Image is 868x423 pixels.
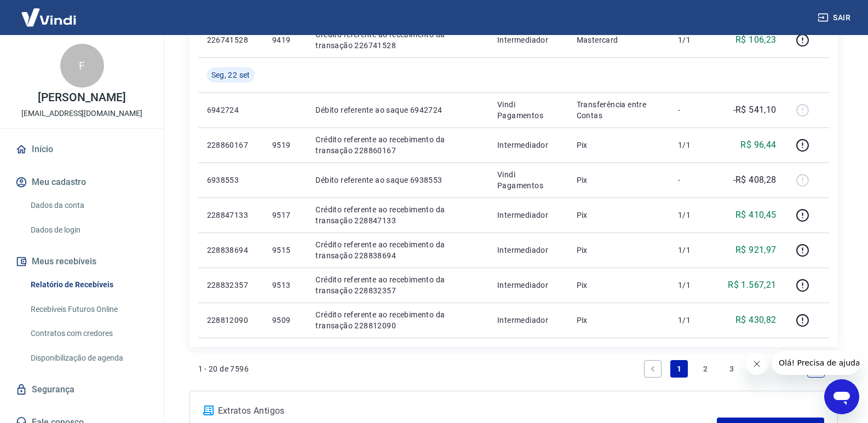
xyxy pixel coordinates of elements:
[26,219,151,241] a: Dados de login
[577,34,660,45] p: Mastercard
[315,29,480,51] p: Crédito referente ao recebimento da transação 226741528
[272,210,298,221] p: 9517
[26,298,151,321] a: Recebíveis Futuros Online
[644,360,662,378] a: Previous page
[272,280,298,291] p: 9513
[315,105,480,115] p: Débito referente ao saque 6942724
[733,173,777,187] p: -R$ 408,28
[577,280,660,291] p: Pix
[824,379,859,414] iframe: Botão para abrir a janela de mensagens
[497,169,559,191] p: Vindi Pagamentos
[740,138,776,152] p: R$ 96,44
[723,360,740,378] a: Page 3
[198,363,249,374] p: 1 - 20 de 7596
[577,315,660,326] p: Pix
[577,175,660,186] p: Pix
[13,250,151,274] button: Meus recebíveis
[497,315,559,326] p: Intermediador
[218,404,717,418] p: Extratos Antigos
[315,274,480,296] p: Crédito referente ao recebimento da transação 228832357
[207,210,255,221] p: 228847133
[678,105,710,115] p: -
[26,274,151,296] a: Relatório de Recebíveis
[497,280,559,291] p: Intermediador
[678,175,710,186] p: -
[772,351,859,375] iframe: Mensagem da empresa
[497,210,559,221] p: Intermediador
[746,353,768,375] iframe: Fechar mensagem
[7,8,92,16] span: Olá! Precisa de ajuda?
[315,134,480,156] p: Crédito referente ao recebimento da transação 228860167
[26,194,151,217] a: Dados da conta
[678,140,710,150] p: 1/1
[577,140,660,150] p: Pix
[272,245,298,256] p: 9515
[207,34,255,45] p: 226741528
[207,105,255,115] p: 6942724
[577,210,660,221] p: Pix
[207,175,255,186] p: 6938553
[678,280,710,291] p: 1/1
[211,69,250,80] span: Seg, 22 set
[735,314,777,327] p: R$ 430,82
[26,347,151,369] a: Disponibilização de agenda
[315,204,480,226] p: Crédito referente ao recebimento da transação 228847133
[670,360,688,378] a: Page 1 is your current page
[272,34,298,45] p: 9419
[497,99,559,121] p: Vindi Pagamentos
[640,356,829,382] ul: Pagination
[207,245,255,256] p: 228838694
[577,99,660,121] p: Transferência entre Contas
[735,33,777,47] p: R$ 106,23
[38,92,125,103] p: [PERSON_NAME]
[203,405,214,415] img: ícone
[60,44,104,88] div: F
[497,34,559,45] p: Intermediador
[21,108,142,119] p: [EMAIL_ADDRESS][DOMAIN_NAME]
[13,137,151,161] a: Início
[13,170,151,194] button: Meu cadastro
[678,315,710,326] p: 1/1
[678,245,710,256] p: 1/1
[13,1,84,34] img: Vindi
[272,140,298,150] p: 9519
[577,245,660,256] p: Pix
[272,315,298,326] p: 9509
[13,378,151,402] a: Segurança
[497,140,559,150] p: Intermediador
[26,322,151,345] a: Contratos com credores
[733,103,777,117] p: -R$ 541,10
[815,8,855,28] button: Sair
[315,239,480,261] p: Crédito referente ao recebimento da transação 228838694
[678,210,710,221] p: 1/1
[735,208,777,222] p: R$ 410,45
[315,175,480,186] p: Débito referente ao saque 6938553
[497,245,559,256] p: Intermediador
[207,280,255,291] p: 228832357
[728,279,776,292] p: R$ 1.567,21
[315,309,480,331] p: Crédito referente ao recebimento da transação 228812090
[207,140,255,150] p: 228860167
[678,34,710,45] p: 1/1
[207,315,255,326] p: 228812090
[697,360,714,378] a: Page 2
[735,244,777,257] p: R$ 921,97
